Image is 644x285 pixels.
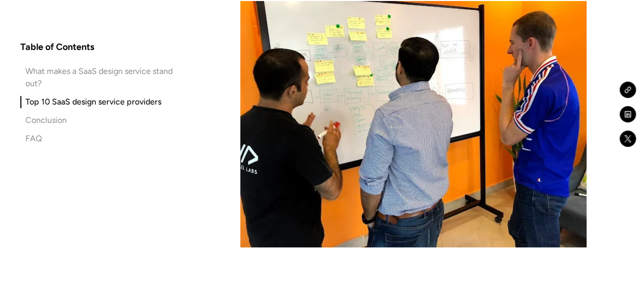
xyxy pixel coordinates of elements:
h4: Table of Contents [20,41,94,53]
a: Conclusion [20,114,181,126]
div: What makes a SaaS design service stand out? [25,65,181,90]
a: What makes a SaaS design service stand out? [20,65,181,90]
div: Conclusion [25,114,67,126]
a: Top 10 SaaS design service providers [20,96,181,108]
a: FAQ [20,133,181,145]
div: Top 10 SaaS design service providers [25,96,161,108]
div: FAQ [25,133,42,145]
